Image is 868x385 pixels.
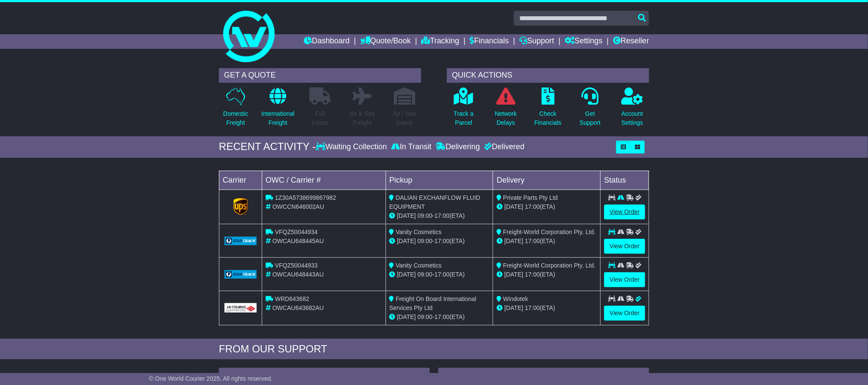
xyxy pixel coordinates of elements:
[223,109,248,127] p: Domestic Freight
[604,239,645,254] a: View Order
[219,68,421,83] div: GET A QUOTE
[219,343,649,355] div: FROM OUR SUPPORT
[389,142,434,152] div: In Transit
[601,171,649,189] td: Status
[503,194,558,201] span: Private Parts Pty Ltd
[580,109,601,127] p: Get Support
[309,109,331,127] p: Full Loads
[497,202,597,211] div: (ETA)
[422,34,459,49] a: Tracking
[447,68,649,83] div: QUICK ACTIONS
[470,34,509,49] a: Financials
[497,270,597,279] div: (ETA)
[604,205,645,220] a: View Order
[482,142,524,152] div: Delivered
[316,142,389,152] div: Waiting Collection
[396,262,442,269] span: Vanity Cosmetics
[535,109,562,127] p: Check Financials
[304,34,350,49] a: Dashboard
[275,295,309,302] span: WRD643682
[613,34,649,49] a: Reseller
[503,262,596,269] span: Freight-World Corporation Pty. Ltd.
[621,87,644,132] a: AccountSettings
[224,237,257,245] img: GetCarrierServiceLogo
[497,304,597,313] div: (ETA)
[434,271,449,278] span: 17:00
[275,262,318,269] span: VFQZ50044933
[360,34,411,49] a: Quote/Book
[397,271,416,278] span: [DATE]
[493,171,601,189] td: Delivery
[418,238,433,244] span: 09:00
[272,271,324,278] span: OWCAU648443AU
[396,229,442,235] span: Vanity Cosmetics
[534,87,562,132] a: CheckFinancials
[389,194,480,210] span: DALIAN EXCHANFLOW FLUID EQUIPMENT
[525,203,540,210] span: 17:00
[454,109,473,127] p: Track a Parcel
[397,313,416,320] span: [DATE]
[397,212,416,219] span: [DATE]
[389,313,490,322] div: - (ETA)
[604,272,645,287] a: View Order
[272,203,324,210] span: OWCCN646002AU
[389,270,490,279] div: - (ETA)
[504,203,523,210] span: [DATE]
[393,109,416,127] p: Air / Sea Depot
[272,238,324,244] span: OWCAU648445AU
[219,141,316,153] div: RECENT ACTIVITY -
[453,87,474,132] a: Track aParcel
[261,109,294,127] p: International Freight
[503,229,596,235] span: Freight-World Corporation Pty. Ltd.
[525,304,540,311] span: 17:00
[434,142,482,152] div: Delivering
[525,271,540,278] span: 17:00
[565,34,602,49] a: Settings
[434,212,449,219] span: 17:00
[219,171,262,189] td: Carrier
[261,87,295,132] a: InternationalFreight
[418,313,433,320] span: 09:00
[386,171,493,189] td: Pickup
[272,304,324,311] span: OWCAU643682AU
[503,295,528,302] span: Windotek
[504,304,523,311] span: [DATE]
[224,270,257,279] img: GetCarrierServiceLogo
[262,171,386,189] td: OWC / Carrier #
[519,34,554,49] a: Support
[504,271,523,278] span: [DATE]
[224,303,257,313] img: GetCarrierServiceLogo
[418,271,433,278] span: 09:00
[418,212,433,219] span: 09:00
[389,211,490,220] div: - (ETA)
[149,375,273,382] span: © One World Courier 2025. All rights reserved.
[504,238,523,244] span: [DATE]
[494,87,517,132] a: NetworkDelays
[434,238,449,244] span: 17:00
[350,109,375,127] p: Air & Sea Freight
[497,237,597,246] div: (ETA)
[525,238,540,244] span: 17:00
[622,109,644,127] p: Account Settings
[397,238,416,244] span: [DATE]
[495,109,517,127] p: Network Delays
[434,313,449,320] span: 17:00
[579,87,601,132] a: GetSupport
[275,229,318,235] span: VFQZ50044934
[389,295,476,311] span: Freight On Board International Services Pty Ltd
[604,306,645,321] a: View Order
[233,198,248,215] img: GetCarrierServiceLogo
[223,87,248,132] a: DomesticFreight
[275,194,336,201] span: 1Z30A5738699867982
[389,237,490,246] div: - (ETA)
